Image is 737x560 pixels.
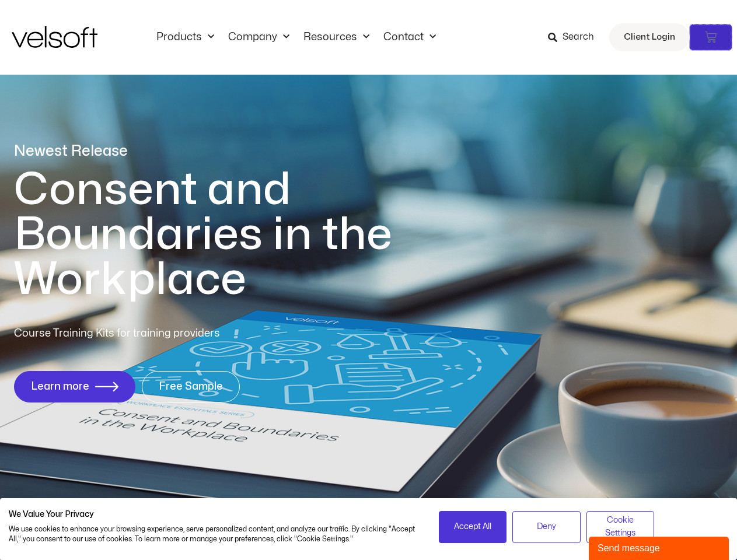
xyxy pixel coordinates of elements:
[512,511,581,543] button: Deny all cookies
[14,141,440,162] p: Newest Release
[9,509,421,520] h2: We Value Your Privacy
[624,30,675,45] span: Client Login
[149,31,443,44] nav: Menu
[14,371,135,402] a: Learn more
[439,511,507,543] button: Accept all cookies
[31,381,89,393] span: Learn more
[221,31,296,44] a: CompanyMenu Toggle
[142,371,240,402] a: Free Sample
[586,511,655,543] button: Adjust cookie preferences
[159,381,223,393] span: Free Sample
[14,325,305,342] p: Course Training Kits for training providers
[454,520,491,533] span: Accept All
[376,31,443,44] a: ContactMenu Toggle
[537,520,556,533] span: Deny
[594,514,647,540] span: Cookie Settings
[609,23,690,51] a: Client Login
[14,167,440,302] h1: Consent and Boundaries in the Workplace
[9,524,421,544] p: We use cookies to enhance your browsing experience, serve personalized content, and analyze our t...
[12,26,97,48] img: Velsoft Training Materials
[548,27,602,47] a: Search
[589,534,731,560] iframe: chat widget
[149,31,221,44] a: ProductsMenu Toggle
[296,31,376,44] a: ResourcesMenu Toggle
[563,30,594,45] span: Search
